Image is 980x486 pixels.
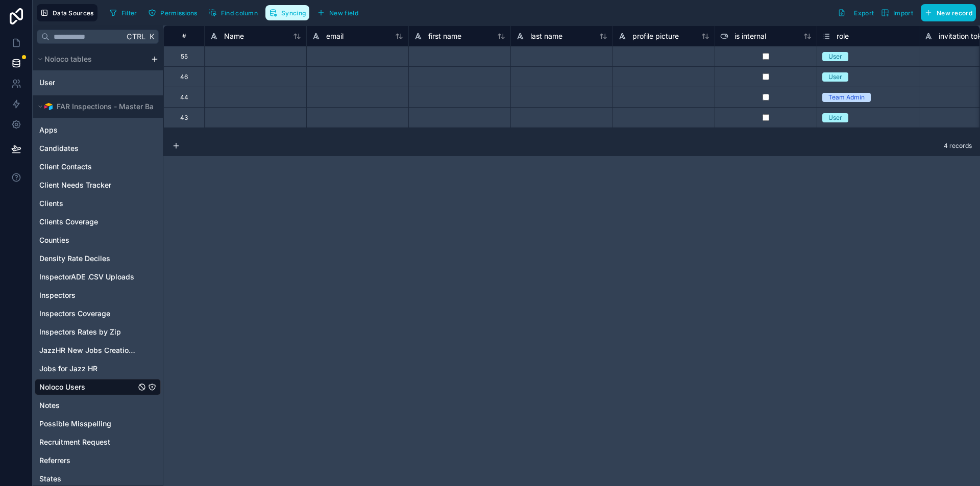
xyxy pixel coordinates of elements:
span: Syncing [281,9,306,17]
div: 43 [180,114,188,122]
span: profile picture [632,31,679,41]
span: 4 records [944,142,972,150]
div: User [828,72,842,82]
span: Permissions [160,9,197,17]
a: Syncing [265,5,313,20]
span: Name [224,31,244,41]
a: Permissions [144,5,205,20]
div: User [828,113,842,122]
span: email [326,31,344,41]
span: Export [854,9,874,17]
button: Filter [106,5,141,20]
div: User [828,52,842,61]
span: New field [329,9,358,17]
span: role [837,31,849,41]
span: Data Sources [53,9,94,17]
span: last name [530,31,562,41]
span: Ctrl [126,30,146,43]
button: Syncing [265,5,309,20]
button: Export [834,4,877,21]
span: Filter [121,9,137,17]
span: K [148,33,155,40]
button: New field [313,5,362,20]
div: 55 [181,53,188,61]
button: Import [877,4,917,21]
button: Find column [205,5,261,20]
span: Find column [221,9,258,17]
div: 44 [180,93,188,101]
button: Permissions [144,5,201,20]
button: New record [921,4,976,21]
div: 46 [180,73,188,81]
button: Data Sources [37,4,97,21]
span: first name [428,31,461,41]
span: New record [937,9,972,17]
span: is internal [734,31,766,41]
a: New record [917,4,976,21]
div: # [171,32,197,40]
div: Team Admin [828,93,865,102]
span: Import [893,9,913,17]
